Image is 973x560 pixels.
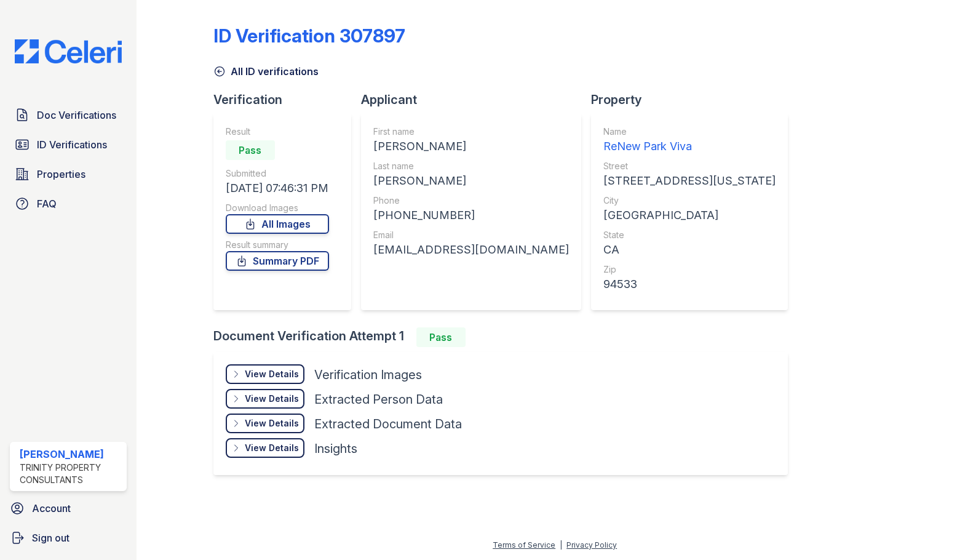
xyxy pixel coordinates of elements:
div: [DATE] 07:46:31 PM [226,180,329,197]
div: CA [603,241,776,258]
div: Extracted Person Data [314,391,443,408]
a: Account [5,496,132,521]
a: Terms of Service [493,540,555,550]
span: Properties [37,167,85,182]
a: Properties [10,162,127,186]
div: [GEOGRAPHIC_DATA] [603,207,776,224]
div: Property [591,91,798,108]
a: Sign out [5,526,132,550]
span: FAQ [37,196,57,211]
span: Doc Verifications [37,108,116,122]
div: ID Verification 307897 [213,25,405,47]
span: Sign out [32,530,69,545]
div: Download Images [226,202,329,214]
a: All ID verifications [213,64,319,79]
a: Name ReNew Park Viva [603,126,776,155]
div: Insights [314,440,357,457]
div: Pass [226,140,275,160]
div: Street [603,160,776,172]
div: Email [373,229,569,241]
span: ID Verifications [37,137,107,152]
a: Doc Verifications [10,103,127,127]
div: Zip [603,263,776,276]
a: ID Verifications [10,132,127,157]
div: [PERSON_NAME] [20,447,122,462]
div: Applicant [361,91,591,108]
div: Trinity Property Consultants [20,462,122,486]
div: Verification Images [314,366,422,383]
a: Summary PDF [226,251,329,271]
div: Phone [373,194,569,207]
div: View Details [245,368,299,380]
div: Verification [213,91,361,108]
div: Pass [416,327,466,347]
div: [STREET_ADDRESS][US_STATE] [603,172,776,190]
a: FAQ [10,191,127,216]
div: [PERSON_NAME] [373,172,569,190]
a: All Images [226,214,329,234]
img: CE_Logo_Blue-a8612792a0a2168367f1c8372b55b34899dd931a85d93a1a3d3e32e68fde9ad4.png [5,39,132,63]
div: | [560,540,562,550]
span: Account [32,501,71,516]
div: [PERSON_NAME] [373,138,569,155]
div: City [603,194,776,207]
div: View Details [245,442,299,454]
div: View Details [245,417,299,430]
div: First name [373,126,569,138]
div: Result [226,126,329,138]
a: Privacy Policy [566,540,617,550]
div: Submitted [226,167,329,180]
div: Extracted Document Data [314,415,462,433]
div: View Details [245,393,299,405]
div: [PHONE_NUMBER] [373,207,569,224]
div: Result summary [226,239,329,251]
div: State [603,229,776,241]
div: [EMAIL_ADDRESS][DOMAIN_NAME] [373,241,569,258]
div: 94533 [603,276,776,293]
div: Last name [373,160,569,172]
div: ReNew Park Viva [603,138,776,155]
div: Name [603,126,776,138]
div: Document Verification Attempt 1 [213,327,798,347]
